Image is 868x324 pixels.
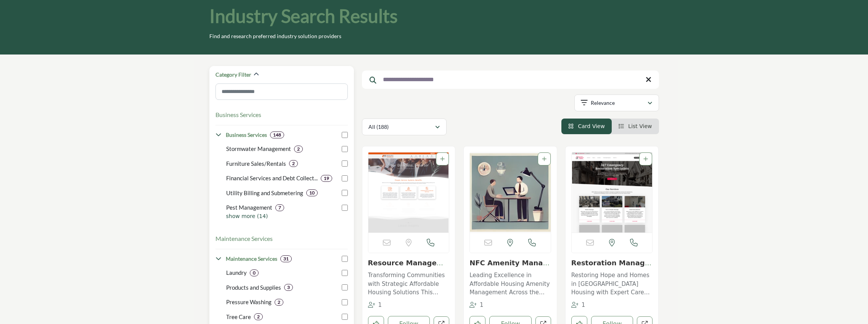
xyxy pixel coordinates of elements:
p: Products and Supplies: Supplies and products for property management and maintenance. [226,283,281,292]
b: 148 [273,132,281,138]
div: 2 Results For Pressure Washing [275,299,283,306]
img: Resource Management [368,152,449,233]
a: Open Listing in new tab [572,152,653,233]
b: 7 [278,205,281,210]
a: NFC Amenity Manageme... [469,259,550,275]
div: 0 Results For Laundry [250,269,259,276]
span: Card View [578,123,604,129]
input: Search Keyword [362,71,659,89]
h3: NFC Amenity Management [469,259,551,267]
div: 2 Results For Furniture Sales/Rentals [289,160,298,167]
div: 2 Results For Tree Care [254,313,263,320]
button: Business Services [215,110,261,119]
li: List View [612,119,659,134]
a: Leading Excellence in Affordable Housing Amenity Management Across the Nation This company is a p... [469,269,551,297]
span: 1 [582,302,585,308]
h2: Category Filter [215,71,251,79]
a: Transforming Communities with Strategic Affordable Housing Solutions This company is an innovativ... [368,269,450,297]
p: Pressure Washing: High-pressure washing services for outdoor surfaces. [226,298,272,306]
p: Relevance [591,99,615,107]
input: Select Utility Billing and Submetering checkbox [342,190,348,196]
p: Utility Billing and Submetering: Billing and metering systems for utilities in managed properties. [226,189,303,197]
a: View List [619,123,652,129]
h4: Business Services: Solutions to enhance operations, streamline processes, and support financial a... [226,131,267,139]
p: Tree Care: Professional tree care and maintenance services. [226,313,251,321]
button: All (188) [362,119,447,135]
h3: Resource Management [368,259,450,267]
div: 2 Results For Stormwater Management [294,146,303,152]
p: Transforming Communities with Strategic Affordable Housing Solutions This company is an innovativ... [368,271,450,297]
div: 7 Results For Pest Management [275,204,284,211]
div: 10 Results For Utility Billing and Submetering [306,189,318,196]
b: 19 [324,176,329,181]
div: 31 Results For Maintenance Services [280,255,292,262]
a: View Card [568,123,605,129]
h3: Restoration Management Company [571,259,653,267]
input: Select Pest Management checkbox [342,205,348,211]
span: List View [628,123,652,129]
b: 10 [309,190,315,196]
p: Financial Services and Debt Collection: Financial management services, including debt recovery so... [226,174,318,183]
input: Select Laundry checkbox [342,270,348,276]
img: NFC Amenity Management [470,152,551,233]
b: 2 [278,300,280,305]
input: Select Stormwater Management checkbox [342,146,348,152]
div: Followers [368,301,382,310]
span: 1 [378,302,382,308]
div: 19 Results For Financial Services and Debt Collection [321,175,332,182]
p: Stormwater Management: Management and planning of stormwater systems and compliance. [226,144,291,153]
b: 3 [287,285,290,290]
b: 0 [253,270,256,276]
p: Furniture Sales/Rentals: Sales and rental solutions for furniture in residential or commercial pr... [226,159,286,168]
a: Add To List [643,156,648,162]
a: Resource Management [368,259,448,275]
input: Select Furniture Sales/Rentals checkbox [342,160,348,167]
input: Select Business Services checkbox [342,132,348,138]
b: 2 [257,314,260,319]
div: 3 Results For Products and Supplies [284,284,293,291]
span: 1 [480,302,484,308]
b: 2 [292,161,295,166]
a: Add To List [440,156,445,162]
button: Maintenance Services [215,234,273,243]
p: Restoring Hope and Homes in [GEOGRAPHIC_DATA] Housing with Expert Care and Innovation Operating w... [571,271,653,297]
p: Pest Management: Comprehensive pest control services for properties. [226,203,272,212]
b: 31 [283,256,289,261]
div: 148 Results For Business Services [270,132,284,138]
p: Laundry [226,268,247,277]
p: Find and research preferred industry solution providers [209,32,341,40]
input: Select Maintenance Services checkbox [342,256,348,262]
div: Followers [469,301,484,310]
input: Select Tree Care checkbox [342,314,348,320]
p: All (188) [368,123,389,131]
h4: Maintenance Services: Services focused on property upkeep, ensuring safety, cleanliness, and long... [226,255,277,263]
img: Restoration Management Company [572,152,653,233]
input: Select Financial Services and Debt Collection checkbox [342,175,348,181]
a: Open Listing in new tab [470,152,551,233]
a: Add To List [542,156,547,162]
input: Select Products and Supplies checkbox [342,284,348,290]
a: Restoring Hope and Homes in [GEOGRAPHIC_DATA] Housing with Expert Care and Innovation Operating w... [571,269,653,297]
b: 2 [297,146,300,152]
div: Followers [571,301,585,310]
h1: Industry Search Results [209,4,398,28]
input: Search Category [215,83,348,100]
p: show more (14) [226,212,348,220]
a: Open Listing in new tab [368,152,449,233]
a: Restoration Manageme... [571,259,651,275]
button: Relevance [574,95,659,111]
p: Leading Excellence in Affordable Housing Amenity Management Across the Nation This company is a p... [469,271,551,297]
input: Select Pressure Washing checkbox [342,299,348,305]
li: Card View [561,119,612,134]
